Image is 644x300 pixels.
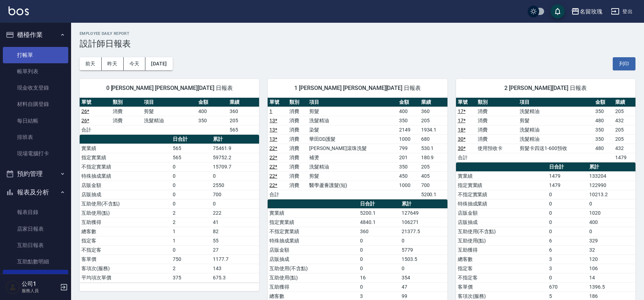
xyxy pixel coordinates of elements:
h3: 設計師日報表 [80,39,635,49]
button: 櫃檯作業 [3,26,68,44]
td: 不指定客 [456,273,547,282]
td: 消費 [288,162,307,171]
td: 222 [211,208,259,218]
a: 現場電腦打卡 [3,145,68,162]
td: 消費 [288,125,307,134]
td: 特殊抽成業績 [268,236,358,245]
td: 1479 [613,153,635,162]
td: [PERSON_NAME]滾珠洗髮 [307,144,397,153]
td: 205 [613,134,635,144]
td: 0 [358,282,400,291]
td: 1000 [397,181,419,190]
td: 店販金額 [456,208,547,218]
td: 染髮 [307,125,397,134]
td: 0 [547,218,587,227]
button: 列印 [613,57,635,70]
td: 21377.5 [400,227,447,236]
td: 565 [228,125,259,134]
button: [DATE] [145,57,172,70]
td: 1177.7 [211,255,259,264]
td: 360 [419,107,447,116]
td: 400 [397,107,419,116]
span: 2 [PERSON_NAME][DATE] 日報表 [465,85,627,92]
td: 消費 [476,125,518,134]
td: 實業績 [456,171,547,181]
button: 今天 [124,57,146,70]
td: 2 [171,218,211,227]
span: 1 [PERSON_NAME] [PERSON_NAME][DATE] 日報表 [276,85,439,92]
td: 不指定實業績 [268,227,358,236]
td: 205 [613,125,635,134]
td: 0 [547,190,587,199]
th: 類別 [476,98,518,107]
p: 服務人員 [22,288,58,294]
a: 打帳單 [3,47,68,63]
td: 總客數 [456,255,547,264]
td: 133204 [587,171,635,181]
td: 0 [171,171,211,181]
td: 指定實業績 [456,181,547,190]
td: 354 [400,273,447,282]
td: 350 [594,107,613,116]
td: 0 [547,208,587,218]
h2: Employee Daily Report [80,31,635,36]
td: 329 [587,236,635,245]
td: 客項次(服務) [80,264,171,273]
td: 洗髮精油 [518,125,594,134]
td: 0 [358,255,400,264]
td: 特殊抽成業績 [456,199,547,208]
td: 洗髮精油 [307,116,397,125]
td: 2550 [211,181,259,190]
td: 使用預收卡 [476,144,518,153]
td: 醫學蘆薈護髮(短) [307,181,397,190]
th: 金額 [594,98,613,107]
td: 0 [400,264,447,273]
td: 不指定實業績 [80,162,171,171]
td: 0 [547,227,587,236]
td: 0 [171,190,211,199]
td: 互助獲得 [268,282,358,291]
td: 3 [547,255,587,264]
td: 合計 [456,153,476,162]
th: 日合計 [547,162,587,172]
td: 0 [587,227,635,236]
td: 實業績 [268,208,358,218]
td: 洗髮精油 [518,134,594,144]
th: 業績 [228,98,259,107]
a: 設計師日報表 [3,270,68,286]
table: a dense table [80,98,259,135]
td: 0 [400,236,447,245]
td: 0 [358,264,400,273]
td: 店販抽成 [456,218,547,227]
td: 350 [397,116,419,125]
td: 0 [211,199,259,208]
td: 消費 [288,181,307,190]
td: 客單價 [456,282,547,291]
td: 洗髮精油 [518,107,594,116]
td: 5200.1 [419,190,447,199]
td: 47 [400,282,447,291]
td: 360 [228,107,259,116]
td: 0 [171,245,211,255]
td: 互助使用(不含點) [80,199,171,208]
td: 205 [228,116,259,125]
a: 報表目錄 [3,204,68,220]
td: 互助使用(點) [80,208,171,218]
td: 32 [587,245,635,255]
td: 375 [171,273,211,282]
td: 205 [419,162,447,171]
td: 350 [594,134,613,144]
div: 名留玫瑰 [580,7,602,16]
td: 122990 [587,181,635,190]
td: 不指定實業績 [456,190,547,199]
td: 剪髮 [518,116,594,125]
td: 店販金額 [80,181,171,190]
th: 日合計 [171,135,211,144]
td: 0 [547,199,587,208]
td: 432 [613,144,635,153]
a: 帳單列表 [3,63,68,80]
td: 127649 [400,208,447,218]
td: 客單價 [80,255,171,264]
td: 指定實業績 [268,218,358,227]
td: 350 [594,125,613,134]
